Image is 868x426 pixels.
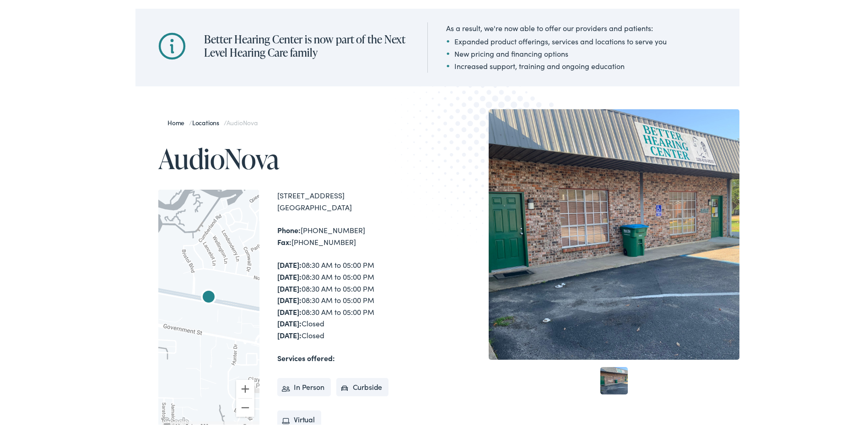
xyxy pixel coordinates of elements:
button: Zoom in [236,378,254,396]
div: As a result, we're now able to offer our providers and patients: [446,21,667,32]
a: Open this area in Google Maps (opens a new window) [161,414,191,426]
strong: [DATE]: [277,293,302,303]
button: Zoom out [236,397,254,415]
strong: [DATE]: [277,316,302,326]
strong: [DATE]: [277,305,302,315]
a: 1 [600,365,628,393]
li: Curbside [336,376,389,394]
li: Expanded product offerings, services and locations to serve you [446,34,667,45]
div: [STREET_ADDRESS] [GEOGRAPHIC_DATA] [277,188,437,211]
strong: [DATE]: [277,328,302,338]
a: Home [167,116,189,125]
button: Map Scale: 200 m per 49 pixels [198,420,241,426]
img: Google [161,414,191,426]
a: Locations [192,116,224,125]
strong: Phone: [277,223,301,233]
strong: [DATE]: [277,282,302,292]
li: In Person [277,376,331,394]
strong: Services offered: [277,351,335,361]
span: AudioNova [226,116,258,125]
div: [PHONE_NUMBER] [PHONE_NUMBER] [277,223,437,246]
strong: [DATE]: [277,270,302,280]
div: AudioNova [198,285,220,307]
li: Increased support, training and ongoing education [446,59,667,69]
div: 08:30 AM to 05:00 PM 08:30 AM to 05:00 PM 08:30 AM to 05:00 PM 08:30 AM to 05:00 PM 08:30 AM to 0... [277,257,437,339]
h1: AudioNova [158,142,437,172]
h2: Better Hearing Center is now part of the Next Level Hearing Care family [204,31,409,58]
strong: Fax: [277,235,291,245]
span: / / [167,116,258,125]
li: New pricing and financing options [446,46,667,57]
strong: [DATE]: [277,258,302,268]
